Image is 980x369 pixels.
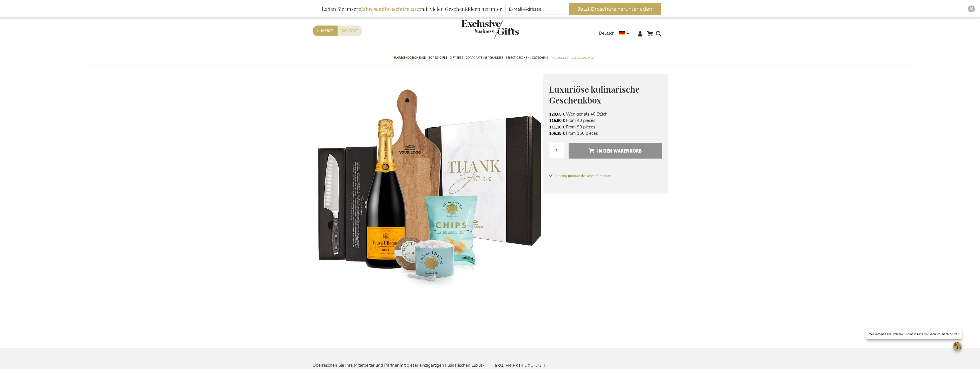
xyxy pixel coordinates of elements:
a: Angebot [313,26,338,36]
span: Deutsch [599,30,615,37]
input: Menge [549,143,564,158]
a: Luxury Culinary Gift Box [430,308,456,335]
li: From 150 pieces [549,130,662,136]
a: Luxury Culinary Gift Box [459,308,484,335]
span: Jahresendgeschenke [394,55,426,61]
span: 128,65 € [549,112,565,117]
a: TOP 50 Gifts [429,51,447,65]
a: Select Geschenk Gutschein [506,51,548,65]
li: From 90 pieces [549,124,662,130]
a: Contact [338,26,362,36]
img: Luxury Culinary Gift Box [313,74,543,305]
span: Pro Budget [551,55,568,61]
input: E-Mail-Adresse [506,3,566,15]
span: 115,80 € [549,118,565,123]
img: Close [970,7,973,11]
span: TOP 50 Gifts [429,55,447,61]
a: Jahresendgeschenke [394,51,426,65]
a: Gift Sets [450,51,463,65]
span: Corporate Merchandise [466,55,503,61]
li: From 40 pieces [549,117,662,124]
form: marketing offers and promotions [506,3,568,17]
span: Loading product delivery information. [549,173,662,178]
li: Weniger als 40 Stück [549,111,662,117]
div: Laden Sie unsere mit vielen Geschenkideen herunter [319,3,504,15]
span: Gelegenheiten [571,55,594,61]
a: store logo [462,20,490,39]
a: Pro Budget [551,51,568,65]
a: Luxury Culinary Gift Box [373,308,398,335]
a: Gelegenheiten [571,51,594,65]
span: 111,10 € [549,124,565,130]
b: Jahresendbroschüre 2025 [361,5,421,12]
button: Jetzt Broschüre herunterladen [569,3,661,15]
a: Luxury Culinary Gift Box [402,308,427,335]
span: 106,35 € [549,131,565,136]
a: Corporate Merchandise [466,51,503,65]
img: Exclusive Business gifts logo [462,20,519,39]
a: Luxury Culinary Gift Box [488,308,513,335]
span: Luxuriöse kulinarische Geschenkbox [549,83,640,106]
span: Gift Sets [450,55,463,61]
span: Select Geschenk Gutschein [506,55,548,61]
div: Close [968,5,975,12]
